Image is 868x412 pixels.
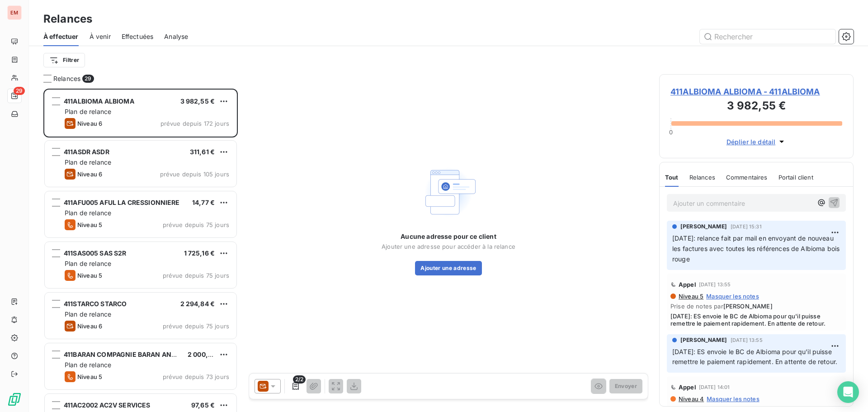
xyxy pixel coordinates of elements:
[670,303,842,310] span: Prise de notes par
[43,53,85,67] button: Filtrer
[678,395,704,403] span: Niveau 4
[64,249,127,257] span: 411SAS005 SAS S2R
[180,300,215,308] span: 2 294,84 €
[191,401,215,409] span: 97,65 €
[163,373,229,380] span: prévue depuis 73 jours
[665,174,679,181] span: Tout
[65,209,111,217] span: Plan de relance
[14,87,25,95] span: 29
[679,281,696,288] span: Appel
[64,97,134,105] span: 411ALBIOMA ALBIOMA
[77,373,102,380] span: Niveau 5
[90,32,111,41] span: À venir
[670,85,842,98] span: 411ALBIOMA ALBIOMA - 411ALBIOMA
[700,29,835,44] input: Rechercher
[680,336,727,344] span: [PERSON_NAME]
[672,234,841,263] span: [DATE]: relance fait par mail en envoyant de nouveau les factures avec toutes les références de A...
[160,120,229,127] span: prévue depuis 172 jours
[726,174,768,181] span: Commentaires
[7,5,22,20] div: EM
[778,174,813,181] span: Portail client
[699,384,730,390] span: [DATE] 14:01
[670,313,842,327] span: [DATE]: ES envoie le BC de Albioma pour qu'il puisse remettre le paiement rapidement. En attente ...
[77,322,102,330] span: Niveau 6
[64,199,180,206] span: 411AFU005 AFUL LA CRESSIONNIERE
[7,392,22,407] img: Logo LeanPay
[163,272,229,279] span: prévue depuis 75 jours
[64,148,109,156] span: 411ASDR ASDR
[43,32,79,41] span: À effectuer
[180,97,215,105] span: 3 982,55 €
[64,300,127,308] span: 411STARCO STARCO
[382,243,515,250] span: Ajouter une adresse pour accéder à la relance
[689,174,715,181] span: Relances
[192,199,215,206] span: 14,77 €
[77,170,102,178] span: Niveau 6
[706,293,759,300] span: Masquer les notes
[609,379,642,393] button: Envoyer
[164,32,188,41] span: Analyse
[53,74,80,83] span: Relances
[415,261,481,275] button: Ajouter une adresse
[672,348,837,366] span: [DATE]: ES envoie le BC de Albioma pour qu'il puisse remettre le paiement rapidement. En attente ...
[837,381,859,403] div: Open Intercom Messenger
[670,98,842,116] h3: 3 982,55 €
[122,32,154,41] span: Effectuées
[65,260,111,267] span: Plan de relance
[293,375,306,384] span: 2/2
[64,350,212,358] span: 411BARAN COMPAGNIE BARAN AND CO INVEST
[731,224,762,229] span: [DATE] 15:31
[723,303,773,310] span: [PERSON_NAME]
[679,384,696,391] span: Appel
[65,361,111,369] span: Plan de relance
[65,108,111,115] span: Plan de relance
[724,137,789,147] button: Déplier le détail
[184,249,215,257] span: 1 725,16 €
[77,221,102,228] span: Niveau 5
[77,272,102,279] span: Niveau 5
[43,11,92,27] h3: Relances
[82,75,94,83] span: 29
[420,163,477,221] img: Empty state
[678,293,703,300] span: Niveau 5
[699,282,731,287] span: [DATE] 13:55
[163,322,229,330] span: prévue depuis 75 jours
[401,232,496,241] span: Aucune adresse pour ce client
[163,221,229,228] span: prévue depuis 75 jours
[726,137,776,147] span: Déplier le détail
[64,401,150,409] span: 411AC2002 AC2V SERVICES
[731,337,763,343] span: [DATE] 13:55
[65,310,111,318] span: Plan de relance
[669,128,673,136] span: 0
[43,89,238,412] div: grid
[77,120,102,127] span: Niveau 6
[65,158,111,166] span: Plan de relance
[707,395,759,403] span: Masquer les notes
[160,170,229,178] span: prévue depuis 105 jours
[680,223,727,231] span: [PERSON_NAME]
[190,148,215,156] span: 311,61 €
[188,350,222,358] span: 2 000,03 €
